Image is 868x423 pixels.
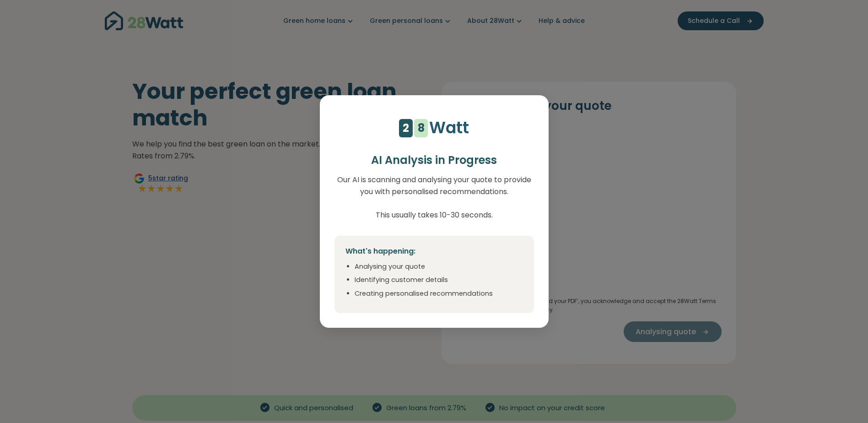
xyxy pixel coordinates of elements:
div: 2 [403,119,409,137]
h2: AI Analysis in Progress [334,154,534,167]
div: 8 [418,119,425,137]
li: Analysing your quote [355,262,523,272]
li: Identifying customer details [355,275,523,285]
h4: What's happening: [345,247,523,256]
p: Our AI is scanning and analysing your quote to provide you with personalised recommendations. Thi... [334,174,534,221]
p: Watt [429,115,469,141]
li: Creating personalised recommendations [355,289,523,299]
